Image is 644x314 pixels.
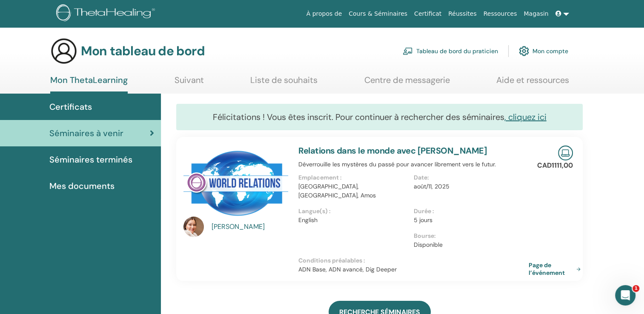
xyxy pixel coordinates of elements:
p: [GEOGRAPHIC_DATA], [GEOGRAPHIC_DATA], Amos [298,182,408,200]
p: Date : [414,173,524,182]
p: Durée : [414,207,524,216]
font: Tableau de bord du praticien [416,47,498,55]
a: Liste de souhaits [250,75,318,91]
p: août/11, 2025 [414,182,524,191]
img: Live Online Seminar [558,146,573,160]
a: Suivant [175,75,204,91]
a: , cliquez ici [504,111,547,123]
font: Mon compte [532,47,568,55]
a: Mon ThetaLearning [50,75,128,94]
h3: Mon tableau de bord [81,43,205,59]
div: Félicitations ! Vous êtes inscrit. Pour continuer à rechercher des séminaires [176,104,583,130]
a: Cours & Séminaires [345,6,411,22]
a: Certificat [411,6,445,22]
p: 5 jours [414,216,524,225]
p: Conditions préalables : [298,256,529,265]
a: Tableau de bord du praticien [403,42,498,60]
span: Séminaires à venir [49,127,123,140]
p: Disponible [414,240,524,249]
p: Emplacement : [298,173,408,182]
img: cog.svg [519,44,529,58]
p: CAD1111,00 [537,160,573,171]
a: Mon compte [519,42,568,60]
p: Bourse : [414,231,524,240]
img: Relations dans le monde [183,146,288,219]
a: Page de l’événement [529,261,584,277]
iframe: Intercom live chat [615,285,635,305]
a: [PERSON_NAME] [212,222,290,232]
p: Langue(s) : [298,207,408,216]
img: logo.png [56,4,158,23]
a: À propos de [303,6,346,22]
p: English [298,216,408,225]
img: chalkboard-teacher.svg [403,47,413,55]
a: Relations dans le monde avec [PERSON_NAME] [298,145,487,156]
span: Certificats [49,100,92,113]
img: default.jpg [183,217,204,237]
img: generic-user-icon.jpg [50,37,77,65]
a: Ressources [480,6,521,22]
span: 1 [633,285,639,292]
span: Mes documents [49,180,114,192]
p: Déverrouille les mystères du passé pour avancer librement vers le futur. [298,160,529,169]
a: Centre de messagerie [364,75,450,91]
a: Réussites [445,6,480,22]
span: Séminaires terminés [49,153,132,166]
p: ADN Base, ADN avancé, Dig Deeper [298,265,529,274]
a: Aide et ressources [496,75,569,91]
a: Magasin [520,6,552,22]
